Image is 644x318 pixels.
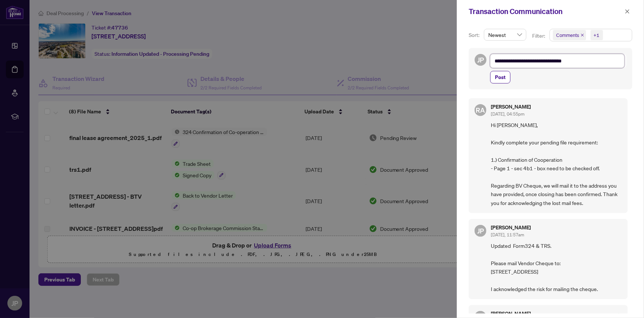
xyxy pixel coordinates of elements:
span: JP [477,226,484,236]
span: Hi [PERSON_NAME], Kindly complete your pending file requirement: 1.) Confirmation of Cooperation ... [491,121,622,207]
div: Transaction Communication [469,6,623,17]
h5: [PERSON_NAME] [491,225,531,230]
span: [DATE], 04:55pm [491,111,524,117]
span: RA [476,105,485,115]
span: Post [495,71,506,83]
span: [DATE], 11:57am [491,232,524,237]
h5: [PERSON_NAME] [491,104,531,109]
span: Updated Form324 & TRS. Please mail Vendor Cheque to: [STREET_ADDRESS] I acknowledged the risk for... [491,242,622,293]
p: Sort: [469,31,481,39]
button: Post [490,71,510,83]
p: Filter: [532,32,546,40]
span: Newest [488,29,522,40]
div: +1 [594,31,600,39]
span: close [625,9,630,14]
h5: [PERSON_NAME] [491,311,531,316]
span: JP [477,55,484,65]
span: Comments [556,31,579,39]
span: Comments [553,30,586,40]
span: close [581,33,584,37]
